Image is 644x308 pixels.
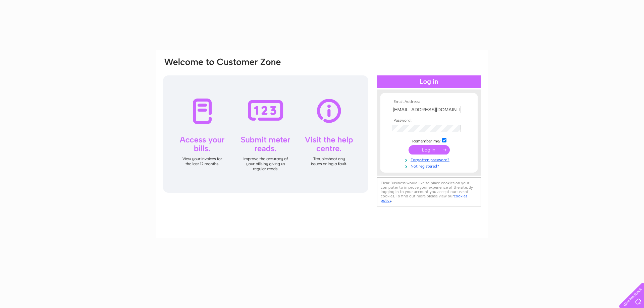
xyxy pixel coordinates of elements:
th: Password: [390,118,468,123]
div: Clear Business would like to place cookies on your computer to improve your experience of the sit... [377,177,481,206]
td: Remember me? [390,137,468,144]
a: cookies policy [381,194,467,203]
a: Not registered? [392,163,468,169]
th: Email Address: [390,100,468,104]
a: Forgotten password? [392,156,468,163]
input: Submit [409,145,450,155]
